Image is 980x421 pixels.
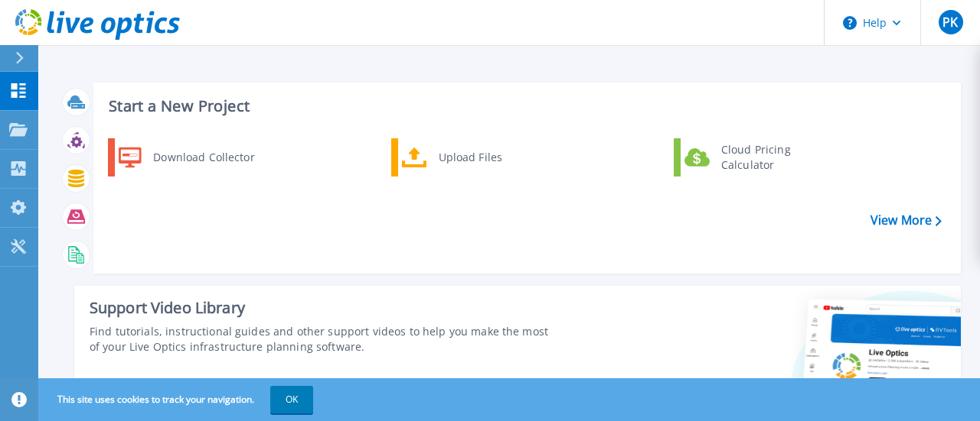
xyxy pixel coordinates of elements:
div: Upload Files [431,142,544,173]
a: Cloud Pricing Calculator [674,138,831,176]
span: This site uses cookies to track your navigation. [42,386,313,413]
h3: Start a New Project [109,98,941,115]
span: PK [942,16,958,28]
a: Upload Files [391,138,548,176]
a: View More [871,213,942,228]
div: Cloud Pricing Calculator [714,142,827,173]
div: Find tutorials, instructional guides and other support videos to help you make the most of your L... [90,324,550,355]
div: Download Collector [145,142,261,173]
div: Support Video Library [90,298,550,318]
a: Download Collector [108,138,265,176]
button: OK [270,386,313,413]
